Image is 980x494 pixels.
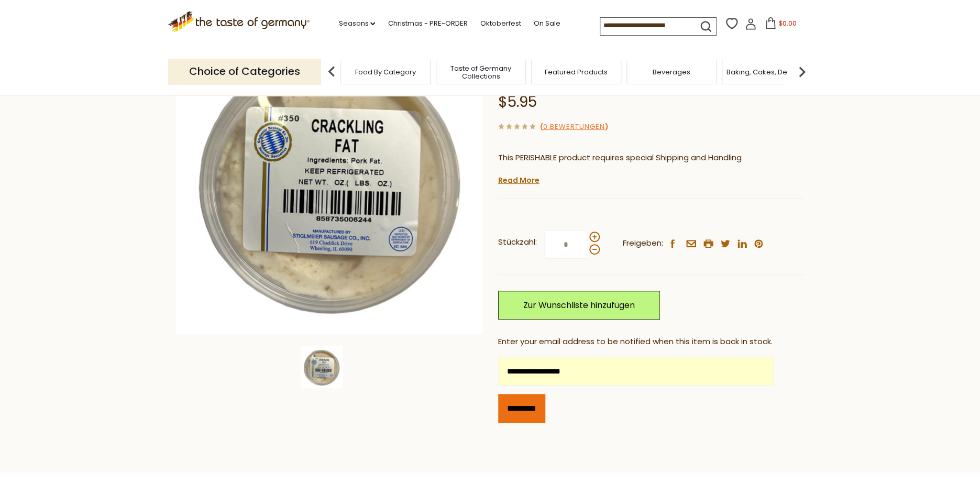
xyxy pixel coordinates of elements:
p: This PERISHABLE product requires special Shipping and Handling [498,151,805,164]
a: 0 Bewertungen [543,122,604,133]
a: Read More [498,175,539,185]
a: Zur Wunschliste hinzufügen [498,291,660,320]
span: $0.00 [778,19,796,28]
span: $5.95 [498,92,537,112]
a: On Sale [533,18,560,29]
a: Baking, Cakes, Desserts [726,68,808,76]
span: ( ) [539,122,608,131]
button: $0.00 [758,17,803,33]
a: Food By Category [355,68,416,76]
strong: Stückzahl: [498,236,537,249]
img: previous arrow [321,61,342,82]
p: Choice of Categories [168,59,321,84]
a: Christmas - PRE-ORDER [388,18,467,29]
a: Beverages [653,68,690,76]
a: Featured Products [545,68,608,76]
a: Oktoberfest [480,18,521,29]
div: Enter your email address to be notified when this item is back in stock. [498,335,805,348]
img: Stiglmeier Crackling Fat [301,346,343,388]
span: Freigeben: [623,237,663,250]
a: Taste of Germany Collections [439,64,523,80]
img: Stiglmeier Crackling Fat [176,28,482,334]
img: next arrow [791,61,812,82]
input: Stückzahl: [544,230,587,259]
a: Seasons [338,18,375,29]
li: We will ship this product in heat-protective packaging and ice. [508,172,805,185]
